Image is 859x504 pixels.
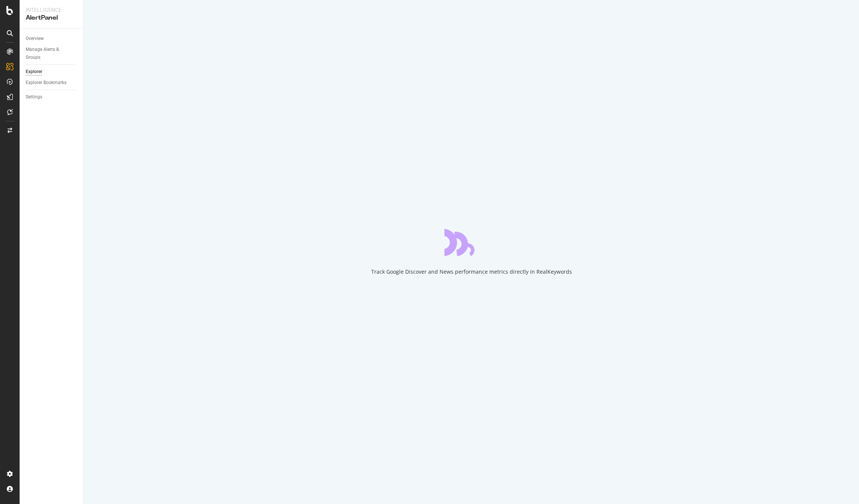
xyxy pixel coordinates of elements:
[371,268,572,276] div: Track Google Discover and News performance metrics directly in RealKeywords
[26,35,78,43] a: Overview
[26,93,42,101] div: Settings
[26,46,71,61] div: Manage Alerts & Groups
[444,229,499,256] div: animation
[26,68,42,76] div: Explorer
[26,79,78,87] a: Explorer Bookmarks
[26,35,44,43] div: Overview
[26,46,78,61] a: Manage Alerts & Groups
[26,68,78,76] a: Explorer
[26,6,77,14] div: Intelligence
[26,79,66,87] div: Explorer Bookmarks
[26,14,77,22] div: AlertPanel
[26,93,78,101] a: Settings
